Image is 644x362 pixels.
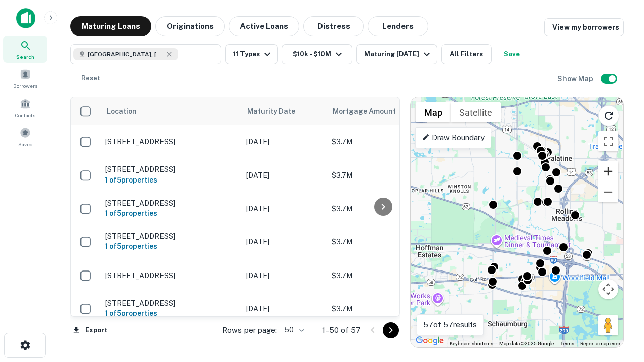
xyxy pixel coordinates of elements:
[322,324,361,336] p: 1–50 of 57
[332,270,432,281] p: $3.7M
[594,249,644,298] iframe: Chat Widget
[88,50,163,59] span: [GEOGRAPHIC_DATA], [GEOGRAPHIC_DATA]
[3,65,47,92] a: Borrowers
[74,68,107,88] button: Reset
[105,271,236,280] p: [STREET_ADDRESS]
[282,44,352,64] button: $10k - $10M
[16,53,34,61] span: Search
[241,97,327,125] th: Maturity Date
[105,165,236,174] p: [STREET_ADDRESS]
[105,199,236,208] p: [STREET_ADDRESS]
[246,170,321,181] p: [DATE]
[3,94,47,121] a: Contacts
[356,44,437,64] button: Maturing [DATE]
[246,270,321,281] p: [DATE]
[246,236,321,247] p: [DATE]
[413,334,446,347] a: Open this area in Google Maps (opens a new window)
[3,123,47,150] a: Saved
[105,208,236,219] h6: 1 of 5 properties
[332,303,432,314] p: $3.7M
[413,334,446,347] img: Google
[281,323,306,337] div: 50
[225,44,278,64] button: 11 Types
[560,341,574,346] a: Terms (opens in new tab)
[598,131,618,151] button: Toggle fullscreen view
[368,16,428,36] button: Lenders
[496,44,528,64] button: Save your search to get updates of matches that match your search criteria.
[580,341,620,346] a: Report a map error
[246,203,321,214] p: [DATE]
[499,341,554,346] span: Map data ©2025 Google
[229,16,299,36] button: Active Loans
[246,303,321,314] p: [DATE]
[332,136,432,147] p: $3.7M
[332,170,432,181] p: $3.7M
[106,105,137,117] span: Location
[105,299,236,308] p: [STREET_ADDRESS]
[16,8,35,28] img: capitalize-icon.png
[247,105,308,117] span: Maturity Date
[441,44,492,64] button: All Filters
[598,105,619,126] button: Reload search area
[364,48,433,60] div: Maturing [DATE]
[18,140,33,148] span: Saved
[15,111,35,119] span: Contacts
[100,97,241,125] th: Location
[155,16,225,36] button: Originations
[383,322,399,338] button: Go to next page
[105,241,236,252] h6: 1 of 5 properties
[70,16,151,36] button: Maturing Loans
[332,203,432,214] p: $3.7M
[3,36,47,63] a: Search
[598,182,618,202] button: Zoom out
[557,73,595,84] h6: Show Map
[416,102,451,122] button: Show street map
[105,232,236,241] p: [STREET_ADDRESS]
[544,18,624,36] a: View my borrowers
[423,319,477,331] p: 57 of 57 results
[333,105,409,117] span: Mortgage Amount
[327,97,437,125] th: Mortgage Amount
[598,161,618,182] button: Zoom in
[246,136,321,147] p: [DATE]
[450,340,493,347] button: Keyboard shortcuts
[332,236,432,247] p: $3.7M
[451,102,501,122] button: Show satellite imagery
[598,315,618,335] button: Drag Pegman onto the map to open Street View
[105,174,236,186] h6: 1 of 5 properties
[13,82,37,90] span: Borrowers
[303,16,364,36] button: Distress
[105,308,236,319] h6: 1 of 5 properties
[411,97,623,347] div: 0 0
[105,137,236,146] p: [STREET_ADDRESS]
[422,132,485,144] p: Draw Boundary
[222,324,277,336] p: Rows per page:
[70,323,110,338] button: Export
